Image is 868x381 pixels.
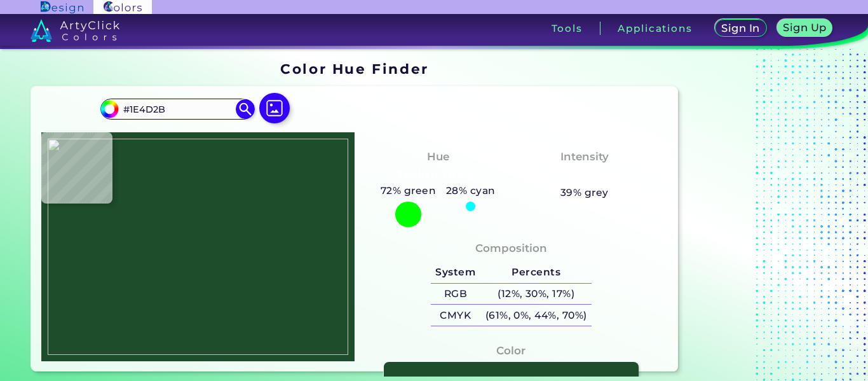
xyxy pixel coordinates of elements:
[475,239,547,258] h4: Composition
[392,168,484,183] h3: Tealish Green
[31,19,120,42] img: logo_artyclick_colors_white.svg
[280,59,428,78] h1: Color Hue Finder
[441,183,500,199] h5: 28% cyan
[480,284,592,305] h5: (12%, 30%, 17%)
[431,284,480,305] h5: RGB
[552,24,583,33] h3: Tools
[376,183,441,199] h5: 72% green
[480,305,592,326] h5: (61%, 0%, 44%, 70%)
[618,24,692,33] h3: Applications
[431,305,480,326] h5: CMYK
[785,23,825,32] h5: Sign Up
[560,184,609,201] h5: 39% grey
[48,139,348,355] img: b388b1d0-ea48-44fa-a5de-8081f4d51bc5
[236,99,255,118] img: icon search
[427,148,449,166] h4: Hue
[723,24,757,33] h5: Sign In
[560,148,609,166] h4: Intensity
[259,93,290,123] img: icon picture
[431,262,480,283] h5: System
[480,262,592,283] h5: Percents
[717,20,764,36] a: Sign In
[555,168,614,183] h3: Medium
[41,1,83,13] img: ArtyClick Design logo
[496,342,526,360] h4: Color
[119,100,237,118] input: type color..
[683,57,842,377] iframe: Advertisement
[780,20,830,36] a: Sign Up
